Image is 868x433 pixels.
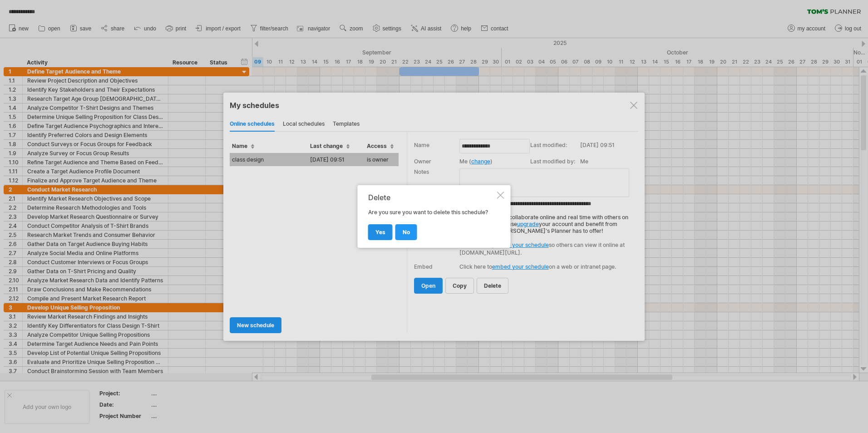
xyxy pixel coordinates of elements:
div: Are you sure you want to delete this schedule? [368,193,495,240]
span: yes [375,229,385,236]
span: no [403,229,410,236]
a: no [395,224,417,240]
a: yes [368,224,393,240]
div: Delete [368,193,495,202]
